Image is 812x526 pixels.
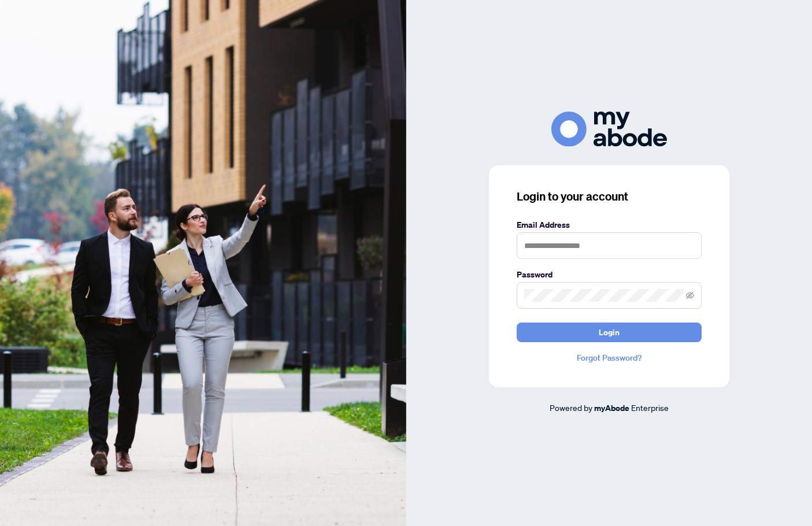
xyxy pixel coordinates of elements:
span: Powered by [550,402,592,413]
span: Login [599,323,620,342]
img: ma-logo [551,112,667,147]
button: Login [517,323,702,342]
h3: Login to your account [517,188,702,205]
a: myAbode [594,402,629,414]
label: Password [517,268,702,281]
span: Enterprise [631,402,669,413]
a: Forgot Password? [517,351,702,364]
label: Email Address [517,218,702,231]
span: eye-invisible [686,291,694,299]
